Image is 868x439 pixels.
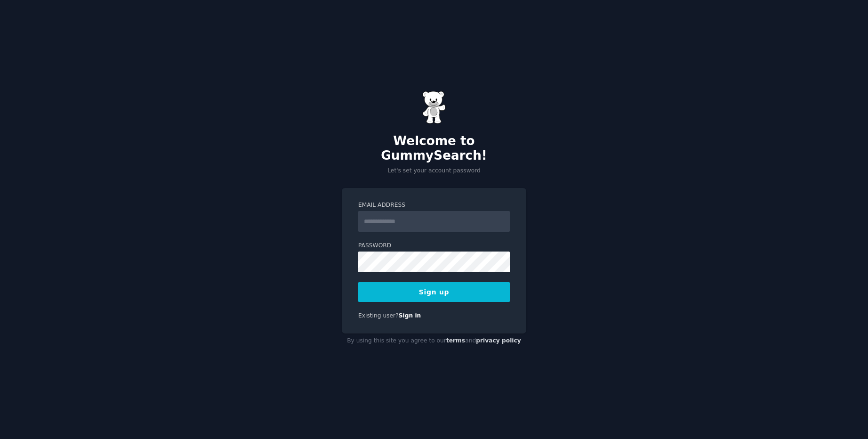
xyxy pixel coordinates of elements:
p: Let's set your account password [342,167,526,175]
a: privacy policy [476,337,521,344]
label: Password [358,242,510,250]
a: terms [446,337,465,344]
div: By using this site you agree to our and [342,333,526,349]
h2: Welcome to GummySearch! [342,134,526,163]
img: Gummy Bear [422,91,446,124]
span: Existing user? [358,312,399,319]
a: Sign in [399,312,421,319]
label: Email Address [358,201,510,210]
button: Sign up [358,282,510,302]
